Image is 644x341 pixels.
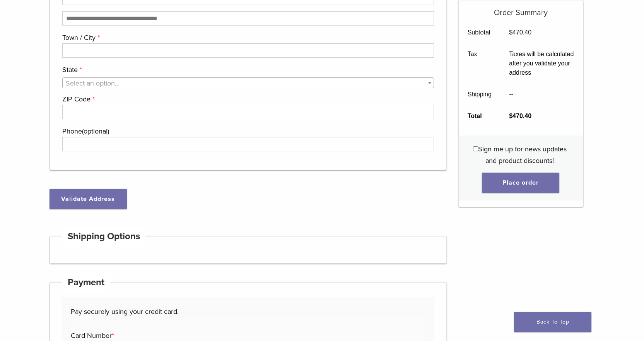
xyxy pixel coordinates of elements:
[501,43,583,84] td: Taxes will be calculated after you validate your address
[66,79,120,87] span: Select an option…
[509,29,512,36] span: $
[459,105,501,127] th: Total
[459,22,501,43] th: Subtotal
[482,173,559,193] button: Place order
[478,145,567,165] span: Sign me up for news updates and product discounts!
[62,77,434,88] span: State
[82,127,109,135] span: (optional)
[62,125,432,137] label: Phone
[473,146,478,151] input: Sign me up for news updates and product discounts!
[509,113,512,119] span: $
[62,93,432,105] label: ZIP Code
[62,32,432,43] label: Town / City
[509,91,513,98] span: --
[459,84,501,105] th: Shipping
[514,312,591,332] a: Back To Top
[62,64,432,75] label: State
[62,227,146,246] h4: Shipping Options
[459,0,583,17] h5: Order Summary
[50,189,127,209] button: Validate Address
[509,29,531,36] bdi: 470.40
[71,306,425,317] p: Pay securely using your credit card.
[509,113,531,119] bdi: 470.40
[459,43,501,84] th: Tax
[62,273,110,292] h4: Payment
